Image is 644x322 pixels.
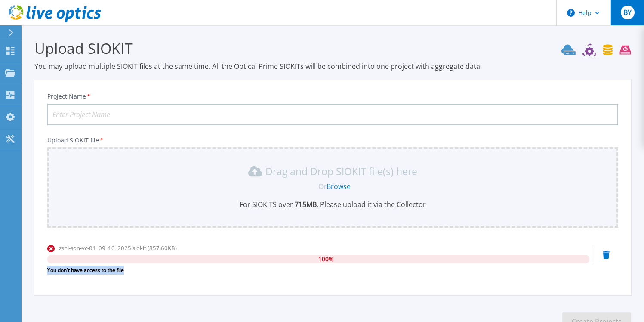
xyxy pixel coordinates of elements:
[265,167,417,176] p: Drag and Drop SIOKIT file(s) here
[293,200,317,209] b: 715 MB
[327,182,351,191] a: Browse
[52,164,613,209] div: Drag and Drop SIOKIT file(s) here OrBrowseFor SIOKITS over 715MB, Please upload it via the Collector
[318,182,327,191] span: Or
[623,9,632,16] span: BY
[47,266,589,275] div: You don't have access to the file
[47,137,618,144] p: Upload SIOKIT file
[52,200,613,209] p: For SIOKITS over , Please upload it via the Collector
[318,255,333,263] span: 100 %
[59,244,177,252] span: zsnl-son-vc-01_09_10_2025.siokit (857.60KB)
[34,62,631,71] p: You may upload multiple SIOKIT files at the same time. All the Optical Prime SIOKITs will be comb...
[47,104,618,125] input: Enter Project Name
[34,38,631,58] h3: Upload SIOKIT
[47,93,91,99] label: Project Name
